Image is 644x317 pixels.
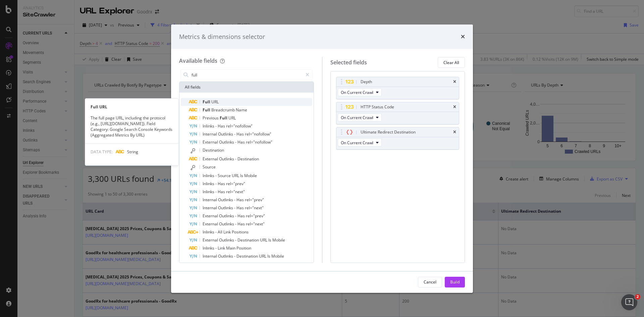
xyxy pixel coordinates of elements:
[203,173,215,178] span: Inlinks
[203,107,211,113] span: Full
[203,181,215,187] span: Inlinks
[85,104,178,110] div: Full URL
[341,90,373,95] span: On Current Crawl
[203,189,215,195] span: Inlinks
[219,237,235,243] span: Outlinks
[218,189,226,195] span: Has
[211,99,219,105] span: URL
[232,229,249,235] span: Positions
[418,277,442,287] button: Cancel
[203,213,219,219] span: External
[424,279,436,285] div: Cancel
[203,164,216,170] span: Source
[453,130,456,134] div: times
[237,156,259,162] span: Destination
[236,197,245,203] span: Has
[237,213,246,219] span: Has
[330,59,367,66] div: Selected fields
[236,131,245,137] span: Has
[232,173,240,178] span: URL
[219,139,235,145] span: Outlinks
[203,221,219,227] span: External
[267,253,271,259] span: Is
[271,253,284,259] span: Mobile
[218,245,226,251] span: Link
[191,70,303,80] input: Search by field name
[443,60,459,65] div: Clear All
[234,131,236,137] span: -
[244,173,257,178] span: Mobile
[219,213,235,219] span: Outlinks
[226,189,245,195] span: rel="next"
[445,277,465,287] button: Build
[235,156,237,162] span: -
[203,197,218,203] span: Internal
[226,123,253,129] span: rel="nofollow"
[338,113,382,121] button: On Current Crawl
[246,221,265,227] span: rel="next"
[336,102,460,124] div: HTTP Status CodetimesOn Current Crawl
[246,213,265,219] span: rel="prev"
[218,197,234,203] span: Outlinks
[234,197,236,203] span: -
[453,105,456,109] div: times
[246,139,272,145] span: rel="nofollow"
[338,88,382,96] button: On Current Crawl
[203,229,215,235] span: Inlinks
[341,115,373,120] span: On Current Crawl
[450,279,460,285] div: Build
[245,131,271,137] span: rel="nofollow"
[361,104,394,110] div: HTTP Status Code
[203,115,220,121] span: Previous
[272,237,285,243] span: Mobile
[223,229,232,235] span: Link
[245,205,264,211] span: rel="next"
[203,205,218,211] span: Internal
[218,181,226,187] span: Has
[235,221,237,227] span: -
[235,213,237,219] span: -
[85,115,178,138] div: The full page URL, including the protocol (e.g., [URL][DOMAIN_NAME]). Field Category: Google Sear...
[236,107,247,113] span: Name
[219,221,235,227] span: Outlinks
[235,237,237,243] span: -
[228,115,236,121] span: URL
[234,253,236,259] span: -
[341,140,373,146] span: On Current Crawl
[235,139,237,145] span: -
[226,245,236,251] span: Main
[203,253,218,259] span: Internal
[203,237,219,243] span: External
[260,237,268,243] span: URL
[338,139,382,147] button: On Current Crawl
[215,173,218,178] span: -
[461,33,465,41] div: times
[336,77,460,99] div: DepthtimesOn Current Crawl
[361,129,416,136] div: Ultimate Redirect Destination
[220,115,228,121] span: Full
[203,245,215,251] span: Inlinks
[211,107,236,113] span: Breadcrumb
[218,131,234,137] span: Outlinks
[237,221,246,227] span: Has
[179,57,217,64] div: Available fields
[218,253,234,259] span: Outlinks
[203,147,224,153] span: Destination
[179,82,314,93] div: All fields
[215,229,218,235] span: -
[215,189,218,195] span: -
[336,127,460,150] div: Ultimate Redirect DestinationtimesOn Current Crawl
[215,245,218,251] span: -
[219,156,235,162] span: Outlinks
[203,156,219,162] span: External
[171,24,473,293] div: modal
[438,57,465,68] button: Clear All
[215,181,218,187] span: -
[268,237,272,243] span: Is
[236,205,245,211] span: Has
[361,78,372,85] div: Depth
[240,173,244,178] span: Is
[203,131,218,137] span: Internal
[218,123,226,129] span: Has
[245,197,264,203] span: rel="prev"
